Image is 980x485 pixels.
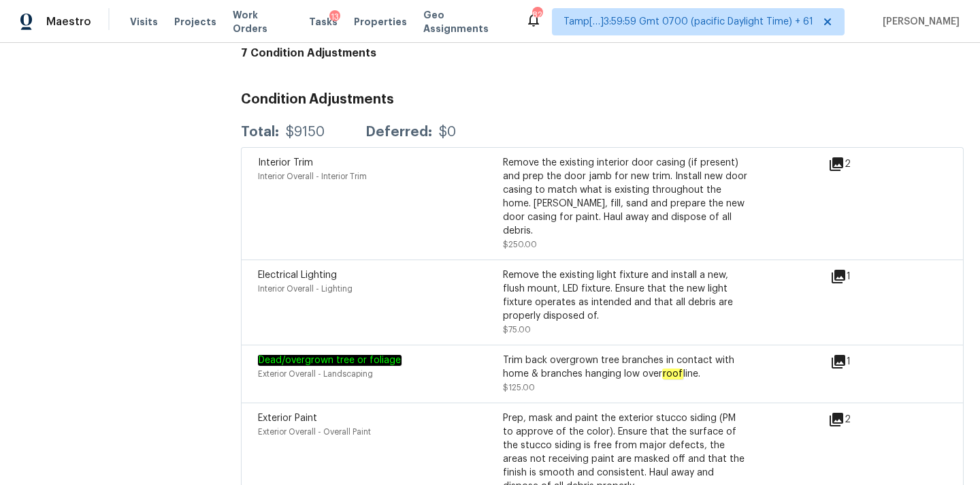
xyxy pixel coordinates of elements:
[258,285,353,293] span: Interior Overall - Lighting
[830,268,894,285] div: 1
[258,413,317,423] span: Exterior Paint
[503,240,537,249] span: $250.00
[830,354,894,370] div: 1
[309,17,338,27] span: Tasks
[286,125,325,139] div: $9150
[233,8,293,35] span: Work Orders
[503,156,748,238] div: Remove the existing interior door casing (if present) and prep the door jamb for new trim. Instal...
[258,370,373,378] span: Exterior Overall - Landscaping
[258,428,371,436] span: Exterior Overall - Overall Paint
[354,15,407,29] span: Properties
[258,270,337,280] span: Electrical Lighting
[241,46,964,60] h4: 7 Condition Adjustments
[241,125,279,139] div: Total:
[130,15,158,29] span: Visits
[828,411,894,428] div: 2
[258,172,367,181] span: Interior Overall - Interior Trim
[563,15,813,29] span: Tamp[…]3:59:59 Gmt 0700 (pacific Daylight Time) + 61
[46,15,91,29] span: Maestro
[877,15,960,29] span: [PERSON_NAME]
[365,125,432,139] div: Deferred:
[503,268,748,323] div: Remove the existing light fixture and install a new, flush mount, LED fixture. Ensure that the ne...
[258,158,313,168] span: Interior Trim
[532,8,542,22] div: 825
[423,8,509,35] span: Geo Assignments
[828,156,894,172] div: 2
[503,354,748,381] div: Trim back overgrown tree branches in contact with home & branches hanging low over line.
[662,369,683,379] em: roof
[174,15,216,29] span: Projects
[503,384,535,392] span: $125.00
[503,326,531,334] span: $75.00
[258,355,402,366] em: Dead/overgrown tree or foliage
[241,93,964,106] h3: Condition Adjustments
[439,125,456,139] div: $0
[329,10,340,24] div: 13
